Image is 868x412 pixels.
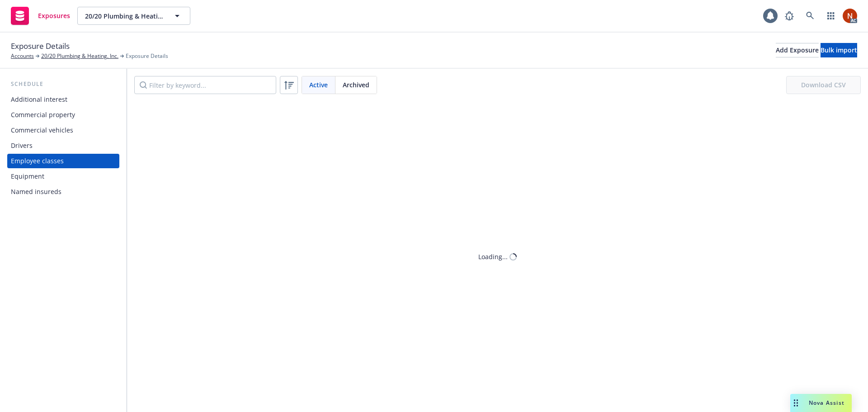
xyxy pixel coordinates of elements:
a: Commercial property [7,108,119,122]
a: Switch app [822,7,840,25]
span: Exposures [38,12,70,19]
a: Exposures [7,3,74,28]
a: Named insureds [7,185,119,199]
div: Loading... [478,252,508,261]
a: Drivers [7,138,119,153]
div: Commercial vehicles [11,123,73,137]
button: Nova Assist [790,394,852,412]
span: 20/20 Plumbing & Heating, Inc. [85,11,163,21]
span: Exposure Details [11,40,70,52]
span: Exposure Details [126,52,168,60]
div: Bulk import [821,43,857,57]
a: Search [801,7,819,25]
div: Drag to move [790,394,802,412]
div: Commercial property [11,108,75,122]
button: 20/20 Plumbing & Heating, Inc. [77,7,190,25]
button: Bulk import [821,43,857,57]
a: Additional interest [7,92,119,107]
a: 20/20 Plumbing & Heating, Inc. [41,52,118,60]
img: photo [843,9,857,23]
div: Additional interest [11,92,67,107]
div: Drivers [11,138,33,153]
span: Archived [343,80,369,90]
a: Report a Bug [780,7,798,25]
a: Commercial vehicles [7,123,119,137]
input: Filter by keyword... [134,76,276,94]
div: Employee classes [11,154,64,168]
span: Active [309,80,328,90]
a: Accounts [11,52,34,60]
div: Named insureds [11,185,61,199]
a: Equipment [7,169,119,184]
div: Equipment [11,169,44,184]
a: Employee classes [7,154,119,168]
div: Schedule [7,80,119,89]
button: Add Exposure [776,43,819,57]
span: Nova Assist [809,399,844,407]
div: Add Exposure [776,43,819,57]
